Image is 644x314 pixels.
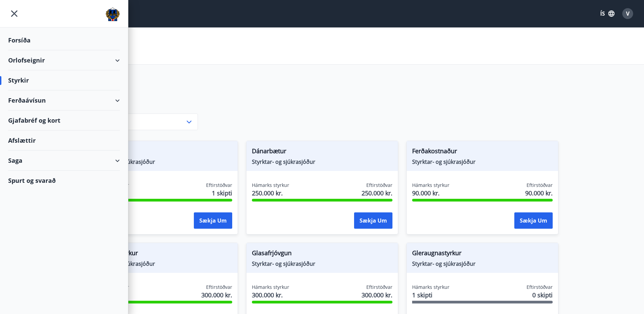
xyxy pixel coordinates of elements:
span: Eftirstöðvar [206,182,232,189]
span: 300.000 kr. [362,291,392,299]
span: Styrktar- og sjúkrasjóður [92,260,232,267]
span: 300.000 kr. [252,291,289,299]
span: Hámarks styrkur [252,284,289,291]
button: Sækja um [514,212,553,229]
img: union_logo [106,7,120,21]
span: Dánarbætur [252,146,392,158]
span: Gleraugnastyrkur [412,248,553,260]
span: 250.000 kr. [252,189,289,197]
button: V [620,5,636,22]
div: Spurt og svarað [8,171,120,190]
span: Eftirstöðvar [206,284,232,291]
span: Glasafrjóvgun [252,248,392,260]
div: Gjafabréf og kort [8,110,120,130]
span: 0 skipti [532,291,553,299]
button: Sækja um [354,212,392,229]
span: Styrktar- og sjúkrasjóður [412,158,553,165]
span: 300.000 kr. [201,291,232,299]
span: Augnaðgerð [92,146,232,158]
div: Afslættir [8,130,120,151]
button: menu [8,7,20,20]
span: 1 skipti [212,189,232,197]
span: Eftirstöðvar [527,284,553,291]
span: 90.000 kr. [525,189,553,197]
span: V [626,10,629,17]
span: Eftirstöðvar [527,182,553,189]
span: Styrktar- og sjúkrasjóður [252,260,392,267]
button: Sækja um [194,212,232,229]
span: Eftirstöðvar [366,182,392,189]
span: 90.000 kr. [412,189,449,197]
span: 1 skipti [412,291,449,299]
label: Flokkur [86,105,198,112]
span: Ferðakostnaður [412,146,553,158]
span: Fæðingarstyrkur [92,248,232,260]
span: Hámarks styrkur [252,182,289,189]
span: Styrktar- og sjúkrasjóður [252,158,392,165]
div: Saga [8,151,120,171]
span: Styrktar- og sjúkrasjóður [92,158,232,165]
div: Ferðaávísun [8,90,120,110]
span: Eftirstöðvar [366,284,392,291]
button: ÍS [596,7,618,20]
div: Forsíða [8,30,120,50]
div: Orlofseignir [8,50,120,70]
span: 250.000 kr. [362,189,392,197]
div: Styrkir [8,70,120,90]
span: Styrktar- og sjúkrasjóður [412,260,553,267]
span: Hámarks styrkur [412,182,449,189]
span: Hámarks styrkur [412,284,449,291]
